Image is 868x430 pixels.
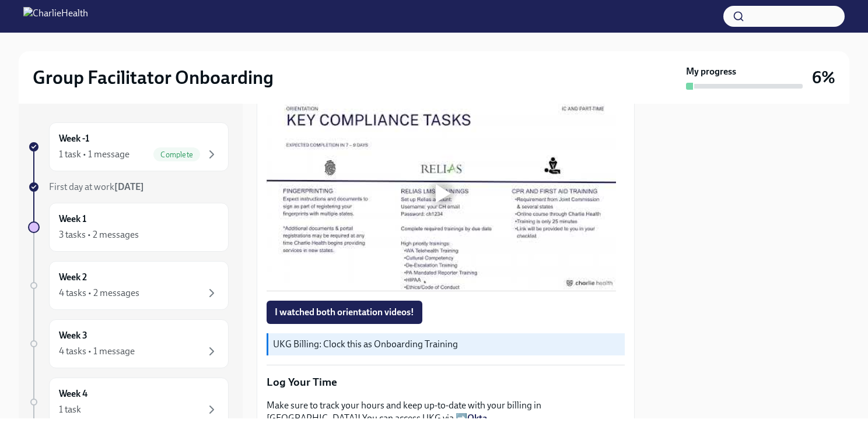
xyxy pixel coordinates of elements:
a: Week 34 tasks • 1 message [28,319,229,368]
span: I watched both orientation videos! [275,306,414,318]
span: Complete [153,150,200,159]
div: 4 tasks • 2 messages [59,287,139,299]
p: Log Your Time [267,375,625,390]
img: CharlieHealth [23,7,88,26]
span: First day at work [49,181,144,192]
strong: My progress [686,65,736,78]
h6: Week 3 [59,329,87,342]
a: Week 41 task [28,378,229,427]
h2: Group Facilitator Onboarding [33,66,274,89]
a: Okta [467,413,487,424]
h6: Week -1 [59,132,89,145]
h6: Week 1 [59,213,86,225]
button: I watched both orientation videos! [267,301,422,324]
div: 3 tasks • 2 messages [59,228,139,241]
div: 4 tasks • 1 message [59,345,135,358]
p: Make sure to track your hours and keep up-to-date with your billing in [GEOGRAPHIC_DATA]! You can... [267,399,625,425]
strong: [DATE] [114,181,144,192]
div: 1 task [59,403,81,416]
div: 1 task • 1 message [59,148,129,161]
p: UKG Billing: Clock this as Onboarding Training [273,338,620,351]
a: Week 24 tasks • 2 messages [28,261,229,310]
h6: Week 2 [59,271,87,284]
a: First day at work[DATE] [28,181,229,193]
h3: 6% [812,67,835,88]
h6: Week 4 [59,387,87,400]
a: Week 13 tasks • 2 messages [28,203,229,252]
a: Week -11 task • 1 messageComplete [28,122,229,171]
